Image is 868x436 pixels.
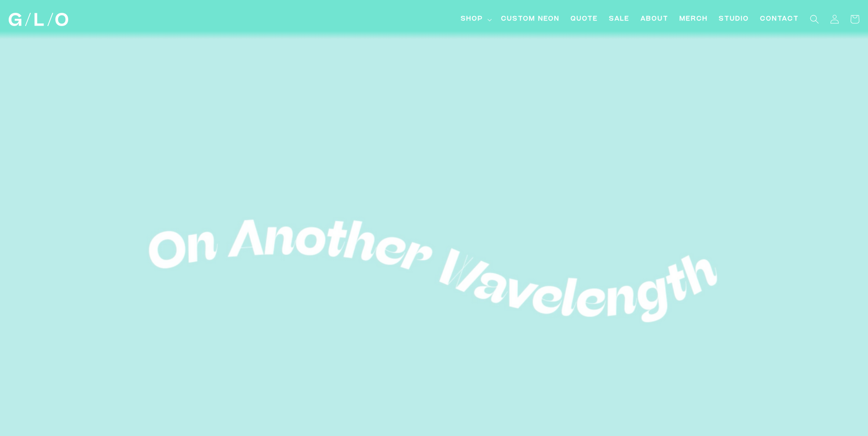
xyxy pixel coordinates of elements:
span: Quote [571,15,598,24]
span: About [641,15,669,24]
a: Contact [755,9,804,30]
a: About [635,9,674,30]
span: Contact [760,15,799,24]
span: Shop [461,15,483,24]
span: SALE [609,15,630,24]
summary: Shop [455,9,496,30]
a: SALE [604,9,635,30]
a: Custom Neon [496,9,565,30]
a: GLO Studio [5,10,71,30]
span: Studio [719,15,749,24]
img: GLO Studio [9,13,68,26]
span: Merch [679,15,708,24]
a: Studio [713,9,755,30]
span: Custom Neon [501,15,560,24]
a: Merch [674,9,713,30]
summary: Search [804,9,825,29]
a: Quote [565,9,604,30]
